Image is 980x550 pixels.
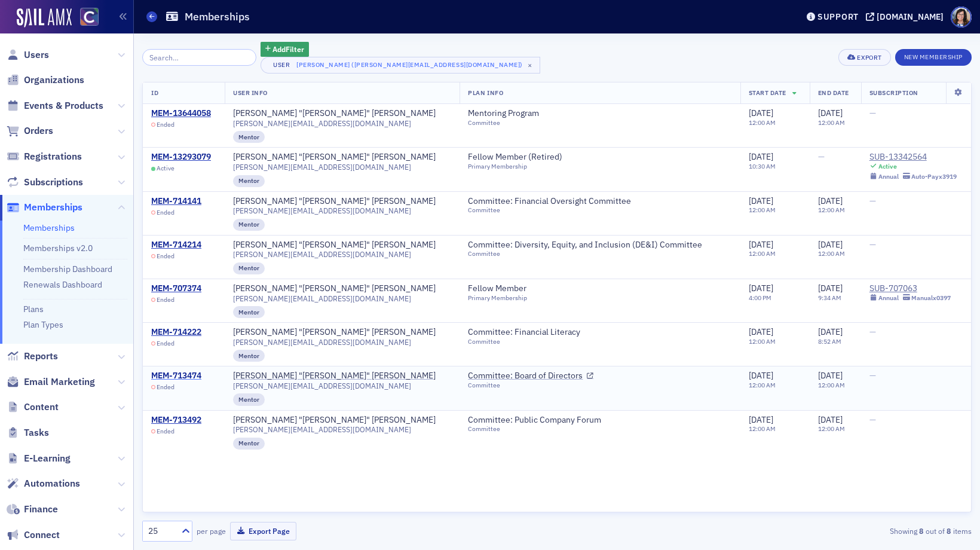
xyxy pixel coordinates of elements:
div: Annual [878,294,899,302]
a: [PERSON_NAME] "[PERSON_NAME]" [PERSON_NAME] [233,196,436,207]
div: [PERSON_NAME] "[PERSON_NAME]" [PERSON_NAME] [233,371,436,381]
time: 12:00 AM [818,381,845,389]
div: Mentor [233,262,265,274]
a: Users [7,48,49,62]
span: Plan Info [468,88,503,97]
span: Add Filter [272,44,304,54]
a: SUB-707063 [869,283,951,294]
div: Primary Membership [468,294,537,302]
a: Fellow Member (Retired) [468,152,573,163]
span: — [869,326,876,337]
a: [PERSON_NAME] "[PERSON_NAME]" [PERSON_NAME] [233,415,436,426]
div: Mentor [233,393,265,405]
a: SailAMX [17,8,72,27]
div: 25 [148,525,174,537]
span: [DATE] [818,370,843,381]
span: Connect [24,528,60,542]
span: [DATE] [749,151,773,162]
a: Subscriptions [7,176,83,189]
span: Organizations [24,74,84,87]
div: MEM-13644058 [151,108,211,119]
div: MEM-707374 [151,283,201,294]
div: Export [857,54,881,61]
div: Manual x0397 [911,294,951,302]
time: 9:34 AM [818,294,841,302]
div: Annual [878,173,899,181]
div: [PERSON_NAME] "[PERSON_NAME]" [PERSON_NAME] [233,240,436,250]
div: User [269,61,295,69]
a: Committee: Financial Oversight Committee [468,196,642,207]
div: MEM-713492 [151,415,201,426]
span: Registrations [24,150,82,163]
button: User[PERSON_NAME] ([PERSON_NAME][EMAIL_ADDRESS][DOMAIN_NAME])× [261,57,540,74]
span: Content [24,401,59,414]
span: × [525,60,535,71]
button: Export Page [230,522,296,540]
a: [PERSON_NAME] "[PERSON_NAME]" [PERSON_NAME] [233,108,436,119]
a: Memberships [23,222,75,233]
span: Subscriptions [24,176,83,189]
span: [PERSON_NAME][EMAIL_ADDRESS][DOMAIN_NAME] [233,338,411,347]
div: Committee [468,206,642,214]
a: [PERSON_NAME] "[PERSON_NAME]" [PERSON_NAME] [233,327,436,338]
a: Memberships [7,201,82,214]
div: Primary Membership [468,163,573,170]
span: Finance [24,503,58,516]
time: 12:00 AM [749,424,776,433]
a: Memberships v2.0 [23,243,93,253]
span: Memberships [24,201,82,214]
a: MEM-13293079 [151,152,211,163]
a: Membership Dashboard [23,264,112,274]
button: AddFilter [261,42,310,57]
span: Start Date [749,88,786,97]
div: [PERSON_NAME] "[PERSON_NAME]" [PERSON_NAME] [233,152,436,163]
span: Profile [951,7,972,27]
div: Showing out of items [703,525,972,536]
a: MEM-714141 [151,196,201,207]
a: Finance [7,503,58,516]
div: Committee [468,338,591,346]
span: Ended [157,209,174,216]
time: 12:00 AM [749,249,776,258]
div: MEM-714214 [151,240,201,250]
span: [DATE] [818,283,843,294]
span: ID [151,88,158,97]
div: Committee [468,250,713,258]
a: Committee: Financial Literacy [468,327,591,338]
a: Reports [7,350,58,363]
span: Ended [157,252,174,260]
img: SailAMX [80,8,99,26]
span: [DATE] [818,239,843,250]
span: [DATE] [749,370,773,381]
a: Fellow Member [468,283,537,294]
span: [DATE] [749,283,773,294]
a: View Homepage [72,8,99,28]
span: E-Learning [24,452,71,465]
span: [DATE] [818,326,843,337]
div: Mentor [233,175,265,187]
div: MEM-714222 [151,327,201,338]
div: [DOMAIN_NAME] [877,11,944,22]
a: E-Learning [7,452,71,465]
span: Subscription [869,88,918,97]
a: SUB-13342564 [869,152,957,163]
time: 4:00 PM [749,294,771,302]
a: MEM-713474 [151,371,201,381]
button: [DOMAIN_NAME] [866,13,948,21]
time: 12:00 AM [749,118,776,127]
span: — [869,108,876,118]
span: [PERSON_NAME][EMAIL_ADDRESS][DOMAIN_NAME] [233,250,411,259]
time: 12:00 AM [818,206,845,214]
span: Ended [157,427,174,435]
span: [PERSON_NAME][EMAIL_ADDRESS][DOMAIN_NAME] [233,294,411,303]
span: Automations [24,477,80,490]
span: [DATE] [749,108,773,118]
span: [PERSON_NAME][EMAIL_ADDRESS][DOMAIN_NAME] [233,381,411,390]
time: 12:00 AM [818,249,845,258]
div: Mentor [233,219,265,231]
span: — [818,151,825,162]
strong: 8 [917,525,926,536]
label: per page [197,525,226,536]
